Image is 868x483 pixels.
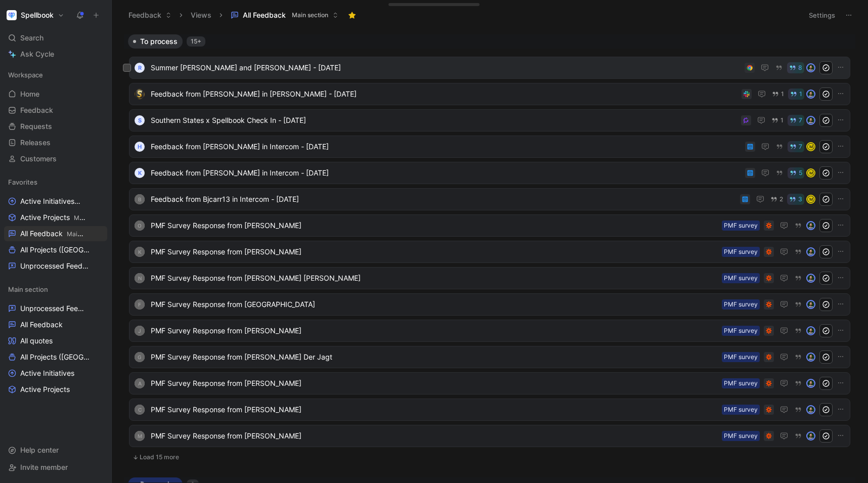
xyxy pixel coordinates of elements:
[20,261,90,272] span: Unprocessed Feedback
[799,170,802,176] span: 5
[4,349,107,365] a: All Projects ([GEOGRAPHIC_DATA])
[4,258,107,274] a: Unprocessed Feedback
[20,245,93,255] span: All Projects ([GEOGRAPHIC_DATA])
[129,162,850,184] a: KFeedback from [PERSON_NAME] in Intercom - [DATE]5M
[20,229,85,239] span: All Feedback
[21,11,54,20] h1: Spellbook
[4,30,107,46] div: Search
[4,301,107,316] a: Unprocessed Feedback
[151,62,741,74] span: Summer [PERSON_NAME] and [PERSON_NAME] - [DATE]
[151,246,718,258] span: PMF Survey Response from [PERSON_NAME]
[151,325,718,337] span: PMF Survey Response from [PERSON_NAME]
[788,141,804,152] button: 7
[151,377,718,389] span: PMF Survey Response from [PERSON_NAME]
[129,399,850,421] a: CPMF Survey Response from [PERSON_NAME]PMF surveyavatar
[4,8,67,22] button: SpellbookSpellbook
[4,382,107,397] a: Active Projects
[20,368,74,378] span: Active Initiatives
[20,32,44,44] span: Search
[807,380,814,387] img: avatar
[787,62,804,73] button: 8
[135,142,145,152] div: H
[807,169,814,177] div: M
[4,460,107,475] div: Invite member
[135,63,145,73] div: R
[724,221,758,231] div: PMF survey
[798,196,802,202] span: 3
[4,333,107,348] a: All quotes
[129,109,850,131] a: SSouthern States x Spellbook Check In - [DATE]17avatar
[187,36,205,47] div: 15+
[129,451,850,463] button: Load 15 more
[135,115,145,125] div: S
[20,446,59,454] span: Help center
[135,431,145,441] div: M
[798,65,802,71] span: 8
[7,10,17,20] img: Spellbook
[724,326,758,336] div: PMF survey
[151,141,741,153] span: Feedback from [PERSON_NAME] in Intercom - [DATE]
[129,372,850,394] a: aPMF Survey Response from [PERSON_NAME]PMF surveyavatar
[4,103,107,118] a: Feedback
[8,284,48,294] span: Main section
[788,89,804,100] button: 1
[135,273,145,283] div: N
[20,89,39,99] span: Home
[4,119,107,134] a: Requests
[129,83,850,105] a: logoFeedback from [PERSON_NAME] in [PERSON_NAME] - [DATE]11avatar
[135,405,145,415] div: C
[807,117,814,124] img: avatar
[807,406,814,413] img: avatar
[807,327,814,334] img: avatar
[129,214,850,237] a: OPMF Survey Response from [PERSON_NAME]PMF surveyavatar
[151,219,718,232] span: PMF Survey Response from [PERSON_NAME]
[4,86,107,102] a: Home
[20,105,53,115] span: Feedback
[151,193,736,205] span: Feedback from Bjcarr13 in Intercom - [DATE]
[787,194,804,205] button: 3
[129,346,850,368] a: GPMF Survey Response from [PERSON_NAME] Der JagtPMF surveyavatar
[20,121,52,131] span: Requests
[8,177,37,187] span: Favorites
[807,301,814,308] img: avatar
[135,194,145,204] div: B
[151,167,741,179] span: Feedback from [PERSON_NAME] in Intercom - [DATE]
[135,247,145,257] div: K
[135,89,145,99] img: logo
[135,326,145,336] div: J
[243,10,286,20] span: All Feedback
[807,196,814,203] div: M
[20,463,68,471] span: Invite member
[151,114,737,126] span: Southern States x Spellbook Check In - [DATE]
[129,267,850,289] a: NPMF Survey Response from [PERSON_NAME] [PERSON_NAME]PMF surveyavatar
[724,352,758,362] div: PMF survey
[20,48,54,60] span: Ask Cycle
[799,117,802,123] span: 7
[807,143,814,150] div: M
[67,230,103,238] span: Main section
[724,299,758,310] div: PMF survey
[804,8,840,22] button: Settings
[4,47,107,62] a: Ask Cycle
[135,221,145,231] div: O
[151,404,718,416] span: PMF Survey Response from [PERSON_NAME]
[129,320,850,342] a: JPMF Survey Response from [PERSON_NAME]PMF surveyavatar
[4,226,107,241] a: All FeedbackMain section
[124,8,176,23] button: Feedback
[20,212,87,223] span: Active Projects
[4,194,107,209] a: Active InitiativesMain section
[20,384,70,394] span: Active Projects
[807,432,814,440] img: avatar
[140,36,178,47] span: To process
[4,151,107,166] a: Customers
[151,351,718,363] span: PMF Survey Response from [PERSON_NAME] Der Jagt
[4,210,107,225] a: Active ProjectsMain section
[129,57,850,79] a: RSummer [PERSON_NAME] and [PERSON_NAME] - [DATE]8avatar
[135,378,145,388] div: a
[788,115,804,126] button: 7
[807,248,814,255] img: avatar
[4,282,107,397] div: Main sectionUnprocessed FeedbackAll FeedbackAll quotesAll Projects ([GEOGRAPHIC_DATA])Active Init...
[135,168,145,178] div: K
[151,430,718,442] span: PMF Survey Response from [PERSON_NAME]
[124,34,855,469] div: To process15+Load 15 more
